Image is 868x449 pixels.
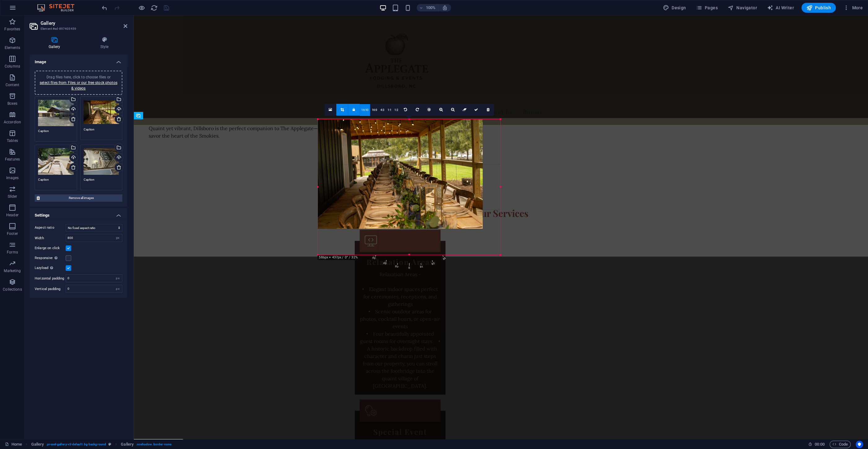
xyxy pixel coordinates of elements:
[101,4,108,11] i: Undo: Change menu items (Ctrl+Z)
[151,4,158,11] i: Reload page
[35,287,66,291] label: Vertical padding
[35,194,122,202] button: Remove all images
[458,104,470,116] a: Reset
[35,254,66,262] label: Responsive
[406,197,413,270] span: 0
[30,208,127,219] h4: Settings
[35,244,66,252] label: Enlarge on click
[3,287,22,292] p: Collections
[411,104,423,116] a: Rotate right 90°
[386,104,393,116] a: 1:1
[843,5,863,11] span: More
[42,194,121,202] span: Remove all images
[108,442,111,446] i: This element is a customizable preset
[41,26,115,32] h3: Element #ed-897405459
[35,236,66,240] label: Width
[6,175,19,180] p: Images
[5,64,20,69] p: Columns
[31,441,44,448] span: Click to select. Double-click to edit
[30,37,81,50] h4: Gallery
[40,81,117,90] a: select files from Files or our free stock photos & videos
[400,104,411,116] a: Rotate left 90°
[696,5,717,11] span: Pages
[113,275,122,282] div: px
[46,441,106,448] span: . preset-gallery-v3-default .bg-background
[38,148,74,175] div: relaxation-SW3ARRxDCCzCTk_f6PrlBg.jpg
[4,268,21,273] p: Marketing
[36,4,82,11] img: Editor Logo
[426,4,436,11] h6: 100%
[84,148,119,175] div: 20250729_142218-WYEV81tGmMO-2rBkB_dOhA.jpg
[7,101,18,106] p: Boxes
[121,441,134,448] span: Click to select. Double-click to edit
[379,104,386,116] a: 4:3
[801,3,836,13] button: Publish
[841,3,865,13] button: More
[35,277,66,280] label: Horizontal padding
[370,104,379,116] a: 16:9
[136,441,171,448] span: . noshadow .border-none
[31,441,171,448] nav: breadcrumb
[447,104,458,116] a: Zoom out
[660,3,689,13] div: Design (Ctrl+Alt+Y)
[348,104,360,116] a: Keep aspect ratio
[832,441,848,448] span: Code
[8,194,17,199] p: Slider
[815,441,824,448] span: 00 00
[4,120,21,125] p: Accordion
[40,75,117,90] span: Drag files here, click to choose files or
[470,104,482,116] a: Confirm
[417,4,439,11] button: 100%
[728,5,757,11] span: Navigator
[808,441,825,448] h6: Session time
[7,138,18,143] p: Tables
[442,5,448,11] i: On resize automatically adjust zoom level to fit chosen device.
[806,5,831,11] span: Publish
[35,224,66,231] label: Aspect ratio
[7,231,18,236] p: Footer
[4,27,20,32] p: Favorites
[693,3,720,13] button: Pages
[765,3,796,13] button: AI Writer
[138,4,145,11] button: Click here to leave preview mode and continue editing
[6,82,19,87] p: Content
[81,37,127,50] h4: Style
[5,157,20,162] p: Features
[830,441,851,448] button: Code
[318,255,359,260] div: 586px × 437px / 0° / 32%
[324,104,336,116] a: Select files from the file manager, stock photos, or upload file(s)
[101,4,108,11] button: undo
[30,55,127,66] h4: Image
[663,5,686,11] span: Design
[84,100,119,125] div: specialevent-i7pBR8zJpoziMvYpViRN3Q.jpg
[435,104,447,116] a: Zoom in
[423,104,435,116] a: Center
[7,250,18,255] p: Forms
[856,441,863,448] button: Usercentrics
[482,104,494,116] a: Delete image
[660,3,689,13] button: Design
[5,441,22,448] a: Click to cancel selection. Double-click to open Pages
[393,104,400,116] a: 1:2
[38,100,74,126] div: IMG_3411-KNaS8kbhOnVXiGKblzGo-Q.jpeg
[819,442,820,447] span: :
[113,285,122,293] div: px
[35,264,66,272] label: Lazyload
[5,45,20,50] p: Elements
[725,3,760,13] button: Navigator
[360,104,370,116] a: 16:10
[336,104,348,116] a: Crop mode
[767,5,794,11] span: AI Writer
[41,20,127,26] h2: Gallery
[6,213,19,218] p: Header
[150,4,158,11] button: reload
